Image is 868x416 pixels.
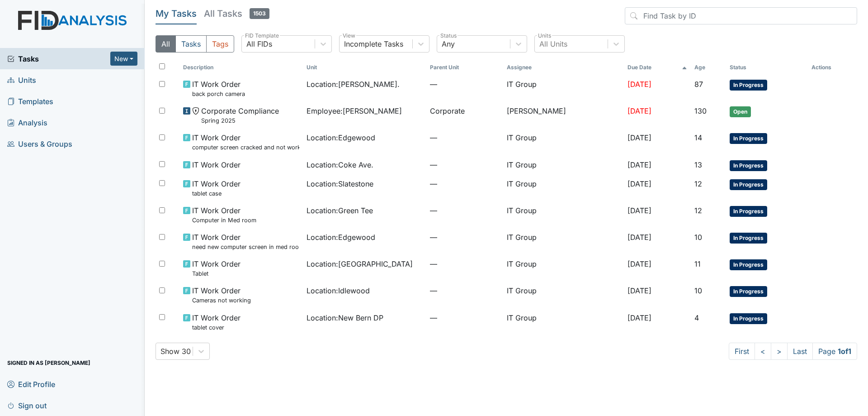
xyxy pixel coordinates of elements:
span: [DATE] [627,106,651,115]
span: Edit Profile [7,377,55,391]
th: Toggle SortBy [426,60,503,75]
span: IT Work Order back porch camera [192,79,245,98]
td: IT Group [503,75,624,102]
span: 130 [694,106,707,115]
th: Toggle SortBy [179,60,303,75]
span: Corporate [430,105,465,116]
button: New [110,52,137,66]
small: back porch camera [192,90,245,98]
span: Users & Groups [7,137,72,151]
td: IT Group [503,156,624,175]
h5: My Tasks [156,7,197,20]
span: Units [7,73,36,87]
td: IT Group [503,255,624,282]
div: Type filter [156,35,234,53]
span: [DATE] [627,133,651,142]
small: Cameras not working [192,296,251,305]
span: 10 [694,286,702,295]
td: [PERSON_NAME] [503,102,624,129]
span: In Progress [730,80,767,91]
h5: All Tasks [204,7,269,20]
div: Any [442,38,455,49]
span: 87 [694,80,703,89]
span: Signed in as [PERSON_NAME] [7,356,90,370]
span: Templates [7,94,53,108]
span: IT Work Order tablet cover [192,312,241,332]
small: Spring 2025 [201,116,279,125]
span: Location : Edgewood [307,232,375,243]
button: Tags [206,35,234,53]
span: — [430,132,499,143]
span: 13 [694,160,702,169]
input: Toggle All Rows Selected [159,63,165,69]
span: [DATE] [627,160,651,169]
th: Toggle SortBy [624,60,691,75]
span: — [430,178,499,189]
span: Open [730,106,751,117]
span: IT Work Order Computer in Med room [192,205,256,225]
span: Location : Green Tee [307,205,373,216]
span: Analysis [7,115,47,129]
th: Toggle SortBy [726,60,807,75]
span: Location : Coke Ave. [307,159,373,170]
span: [DATE] [627,233,651,242]
span: 10 [694,233,702,242]
span: — [430,312,499,323]
td: IT Group [503,228,624,255]
span: IT Work Order Cameras not working [192,285,251,305]
input: Find Task by ID [625,7,857,24]
strong: 1 of 1 [838,347,851,356]
span: Sign out [7,398,47,412]
a: Tasks [7,53,110,64]
small: Computer in Med room [192,216,256,225]
span: In Progress [730,206,767,217]
span: [DATE] [627,179,651,188]
span: Employee : [PERSON_NAME] [307,105,402,116]
th: Assignee [503,60,624,75]
button: All [156,35,176,53]
span: — [430,79,499,90]
small: tablet cover [192,323,241,332]
span: In Progress [730,259,767,270]
a: Last [787,343,813,360]
button: Tasks [175,35,207,53]
a: > [771,343,788,360]
span: In Progress [730,233,767,244]
small: tablet case [192,189,241,198]
span: [DATE] [627,313,651,322]
th: Toggle SortBy [303,60,426,75]
span: 4 [694,313,699,322]
td: IT Group [503,201,624,228]
td: IT Group [503,175,624,201]
span: 12 [694,206,702,215]
th: Toggle SortBy [691,60,726,75]
td: IT Group [503,282,624,308]
span: — [430,285,499,296]
span: 12 [694,179,702,188]
span: — [430,258,499,269]
th: Actions [808,60,853,75]
td: IT Group [503,309,624,335]
span: IT Work Order computer screen cracked and not working need new one [192,132,299,152]
span: 14 [694,133,702,142]
span: IT Work Order [192,159,241,170]
span: [DATE] [627,80,651,89]
div: Show 30 [160,346,191,357]
span: Corporate Compliance Spring 2025 [201,105,279,125]
span: IT Work Order need new computer screen in med room broken dont work [192,232,299,251]
span: In Progress [730,133,767,144]
span: Location : New Bern DP [307,312,383,323]
nav: task-pagination [729,343,857,360]
span: [DATE] [627,286,651,295]
span: — [430,232,499,243]
div: All FIDs [246,38,272,49]
span: [DATE] [627,206,651,215]
td: IT Group [503,129,624,155]
span: IT Work Order tablet case [192,178,241,198]
a: First [729,343,755,360]
div: All Units [539,38,567,49]
span: — [430,205,499,216]
a: < [755,343,771,360]
span: Location : [PERSON_NAME]. [307,79,400,90]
